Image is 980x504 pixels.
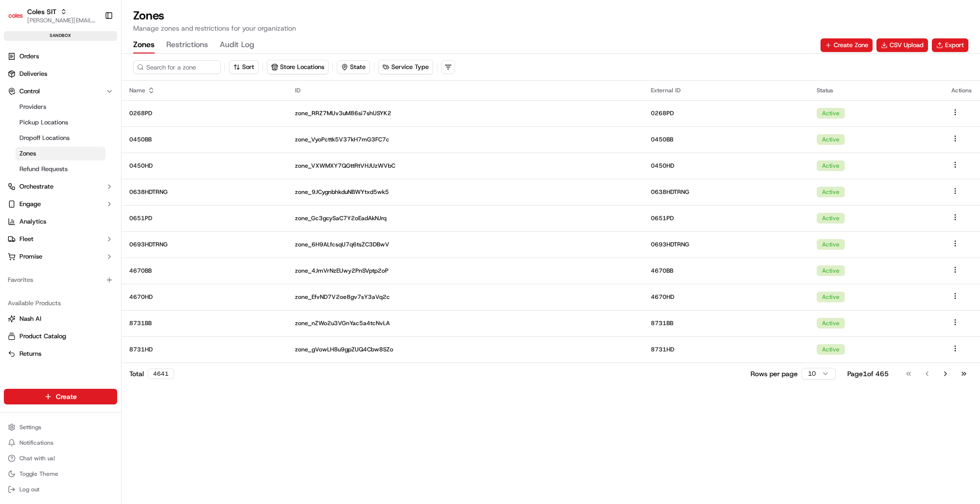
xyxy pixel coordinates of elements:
a: Dropoff Locations [16,131,105,145]
span: Product Catalog [19,332,66,341]
div: Favorites [4,272,117,288]
div: Status [817,87,936,94]
div: Actions [951,87,972,94]
div: Active [817,134,845,145]
p: 0450BB [651,136,801,143]
p: zone_EfvND7V2oe8gv7sY3aVq2c [295,293,635,301]
p: 0651PD [129,214,280,222]
div: Page 1 of 465 [847,369,889,379]
p: zone_6H9ALfcsqU7q6tsZC3DBwV [295,241,635,248]
div: Name [129,87,280,94]
h1: Zones [133,8,968,23]
p: 8731HD [129,346,280,353]
a: Refund Requests [16,162,105,176]
button: Nash AI [4,311,117,327]
button: Fleet [4,231,117,247]
span: Dropoff Locations [19,134,70,142]
div: Active [817,344,845,355]
span: Nash AI [19,314,41,323]
button: Coles SIT [27,7,56,17]
input: Search for a zone [133,60,221,74]
a: Pickup Locations [16,116,105,129]
p: Manage zones and restrictions for your organization [133,23,968,33]
a: Deliveries [4,66,117,82]
span: Returns [19,349,41,358]
button: Engage [4,196,117,212]
button: Promise [4,249,117,264]
a: Zones [16,147,105,160]
p: 8731BB [651,319,801,327]
p: zone_VyoPcttk5V37kH7mG3FC7c [295,136,635,143]
p: 0638HDTRNG [651,188,801,196]
span: Engage [19,200,41,209]
span: Refund Requests [19,165,68,174]
button: Log out [4,483,117,496]
button: [PERSON_NAME][EMAIL_ADDRESS][DOMAIN_NAME] [27,17,97,24]
button: Coles SITColes SIT[PERSON_NAME][EMAIL_ADDRESS][DOMAIN_NAME] [4,4,101,27]
span: Orders [19,52,39,61]
button: Toggle Theme [4,467,117,481]
a: Nash AI [8,314,113,323]
span: Control [19,87,40,96]
a: Analytics [4,214,117,229]
div: Active [817,292,845,302]
a: Providers [16,100,105,114]
button: Export [932,38,968,52]
p: 0450HD [129,162,280,170]
span: Orchestrate [19,182,53,191]
a: CSV Upload [876,38,928,52]
p: 4670HD [651,293,801,301]
p: 0651PD [651,214,801,222]
span: Promise [19,252,42,261]
a: Product Catalog [8,332,113,341]
p: Rows per page [751,369,798,379]
button: Notifications [4,436,117,450]
p: 4670BB [651,267,801,275]
span: Pickup Locations [19,118,68,127]
p: 0450HD [651,162,801,170]
p: 0450BB [129,136,280,143]
div: sandbox [4,31,117,41]
p: 4670HD [129,293,280,301]
button: Zones [133,37,155,53]
button: Restrictions [166,37,208,53]
button: Create [4,389,117,404]
button: Store Locations [267,60,329,74]
div: Active [817,187,845,197]
p: 0693HDTRNG [129,241,280,248]
button: Returns [4,346,117,362]
span: Zones [19,149,36,158]
button: Settings [4,420,117,434]
div: ID [295,87,635,94]
div: Active [817,318,845,329]
p: zone_Gc3gcySaC7Y2oEadAkNJrq [295,214,635,222]
span: Analytics [19,217,46,226]
div: Available Products [4,295,117,311]
p: zone_gVowLH8u9gpZUQ4Cbw8SZo [295,346,635,353]
p: 0693HDTRNG [651,241,801,248]
button: Orchestrate [4,179,117,194]
button: Service Type [379,60,433,74]
span: Create [56,392,77,401]
div: External ID [651,87,801,94]
button: Chat with us! [4,452,117,465]
button: Control [4,84,117,99]
p: 4670BB [129,267,280,275]
p: zone_9JCygnbhkduNBWYtxd5wk5 [295,188,635,196]
button: Product Catalog [4,329,117,344]
div: Total [129,368,174,379]
span: Chat with us! [19,454,55,462]
div: Active [817,213,845,224]
span: Settings [19,423,41,431]
p: zone_4JmVrNzEUwy2PnSVptp2oP [295,267,635,275]
button: Create Zone [821,38,873,52]
p: 8731HD [651,346,801,353]
div: Active [817,239,845,250]
button: Audit Log [220,37,254,53]
div: Active [817,265,845,276]
span: Log out [19,486,39,493]
p: zone_VXWMXY7QGttRtVHJUzWVbC [295,162,635,170]
p: 0638HDTRNG [129,188,280,196]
